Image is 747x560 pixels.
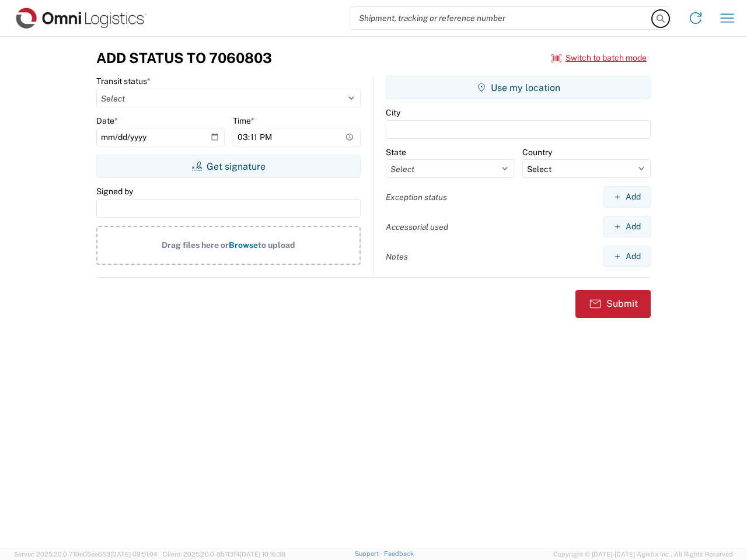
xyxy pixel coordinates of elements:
[233,116,254,126] label: Time
[96,155,361,178] button: Get signature
[384,550,414,557] a: Feedback
[240,551,285,558] span: [DATE] 10:16:38
[96,116,118,126] label: Date
[96,76,151,86] label: Transit status
[162,240,229,250] span: Drag files here or
[553,549,733,559] span: Copyright © [DATE]-[DATE] Agistix Inc., All Rights Reserved
[355,550,384,557] a: Support
[258,240,295,250] span: to upload
[386,107,400,118] label: City
[551,48,647,68] button: Switch to batch mode
[386,251,408,262] label: Notes
[386,147,406,157] label: State
[386,192,447,202] label: Exception status
[522,147,552,157] label: Country
[386,222,448,232] label: Accessorial used
[350,7,652,29] input: Shipment, tracking or reference number
[603,216,651,237] button: Add
[603,186,651,208] button: Add
[603,246,651,267] button: Add
[575,290,651,318] button: Submit
[386,76,651,99] button: Use my location
[96,50,272,66] h3: Add Status to 7060803
[110,551,158,558] span: [DATE] 09:51:04
[229,240,258,250] span: Browse
[14,551,158,558] span: Server: 2025.20.0-710e05ee653
[163,551,285,558] span: Client: 2025.20.0-8b113f4
[96,186,133,197] label: Signed by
